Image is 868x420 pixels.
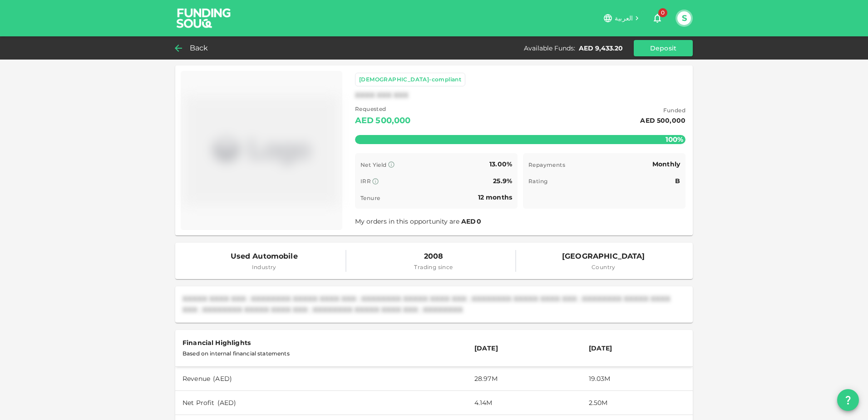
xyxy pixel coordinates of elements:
span: Requested [355,105,411,114]
span: 12 months [478,193,512,201]
span: 0 [658,8,667,17]
span: Country [562,263,645,272]
span: Funded [640,106,686,115]
span: ( AED ) [213,375,232,383]
span: Back [190,42,208,55]
span: ( AED ) [217,399,237,407]
img: Marketplace Logo [184,75,339,226]
span: Repayments [528,161,565,168]
div: Financial Highlights [182,337,460,348]
th: [DATE] [582,330,693,367]
span: Net Yield [360,161,387,168]
span: B [675,177,680,185]
span: Monthly [652,160,680,168]
span: Rating [528,178,547,185]
span: [GEOGRAPHIC_DATA] [562,250,645,263]
span: IRR [360,178,371,185]
span: Revenue [182,375,210,383]
span: 0 [477,217,481,225]
button: question [837,389,859,411]
span: Used Automobile [231,250,298,263]
td: 19.03M [582,366,693,390]
span: Tenure [360,195,380,201]
td: 28.97M [467,366,582,390]
span: AED [461,217,476,225]
button: Deposit [634,40,693,56]
span: Trading since [414,263,453,272]
button: 0 [648,9,666,27]
div: XXXX XXX XXX [355,90,409,101]
span: 2008 [414,250,453,263]
div: [DEMOGRAPHIC_DATA]-compliant [359,75,461,84]
td: 2.50M [582,390,693,415]
span: Industry [231,263,298,272]
td: 4.14M [467,390,582,415]
div: Based on internal financial statements [182,348,460,359]
span: 13.00% [489,160,512,168]
th: [DATE] [467,330,582,367]
div: XXXXX XXXX XXX : XXXXXXXX XXXXX XXXX XXX : XXXXXXXX XXXXX XXXX XXX : XXXXXXXX XXXXX XXXX XXX : XX... [182,294,686,315]
span: Net Profit [182,399,215,407]
div: AED 9,433.20 [579,44,623,53]
span: 25.9% [493,177,512,185]
button: S [677,11,691,25]
div: Available Funds : [524,44,575,53]
span: العربية [615,14,633,22]
span: My orders in this opportunity are [355,217,482,225]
